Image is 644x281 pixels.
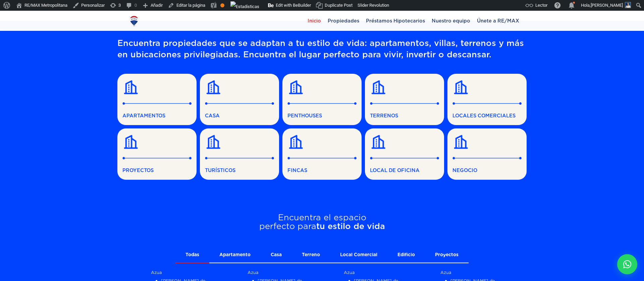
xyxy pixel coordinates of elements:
[287,112,357,120] span: PENTHOUSES
[304,11,324,31] a: Inicio
[209,247,261,263] li: Apartamento
[330,247,387,263] li: Local Comercial
[117,213,527,231] h2: Encuentra el espacio perfecto para
[292,247,330,263] a: Terreno
[175,247,209,263] li: Todas
[304,16,324,26] span: Inicio
[440,270,451,275] a: Azua
[452,133,469,150] img: Building Icon
[387,247,425,263] a: Edificio
[122,157,192,160] img: Separator Line
[324,11,363,31] a: Propiedades
[175,247,209,263] a: Todas
[370,102,439,105] img: Separator Line
[447,74,527,125] a: LOCALES COMERCIALES
[370,166,439,175] span: LOCAL DE OFICINA
[365,74,444,125] a: TERRENOS
[261,247,292,263] a: Casa
[425,247,469,263] a: Proyectos
[365,128,444,180] a: LOCAL DE OFICINA
[358,3,389,8] span: Slider Revolution
[287,157,357,160] img: Separator Line
[425,247,469,263] li: Proyectos
[452,79,469,96] img: Building Icon
[200,74,279,125] a: CASA
[370,157,439,160] img: Separator Line
[205,102,274,105] img: Separator Line
[428,11,474,31] a: Nuestro equipo
[205,79,222,96] img: Building Icon
[370,133,387,150] img: Building Icon
[474,16,523,26] span: Únete a RE/MAX
[292,247,330,263] li: Terreno
[117,74,197,125] a: APARTAMENTOS
[387,247,425,263] li: Edificio
[122,166,192,175] span: PROYECTOS
[282,128,362,180] a: FINCAS
[248,270,258,275] a: Azua
[128,15,140,27] img: Logo de REMAX
[363,16,428,26] span: Préstamos Hipotecarios
[370,112,439,120] span: TERRENOS
[117,128,197,180] a: PROYECTOS
[151,270,162,275] a: Azua
[261,247,292,263] li: Casa
[220,3,224,7] div: Aceptable
[117,38,527,60] p: Encuentra propiedades que se adaptan a tu estilo de vida
[282,74,362,125] a: PENTHOUSES
[452,166,522,175] span: NEGOCIO
[452,157,522,160] img: Separator Line
[452,112,522,120] span: LOCALES COMERCIALES
[287,102,357,105] img: Separator Line
[209,247,261,263] a: Apartamento
[363,11,428,31] a: Préstamos Hipotecarios
[122,79,139,96] img: Building Icon
[474,11,523,31] a: Únete a RE/MAX
[122,133,139,150] img: Building Icon
[452,102,522,105] img: Separator Line
[447,128,527,180] a: NEGOCIO
[287,166,357,175] span: FINCAS
[324,16,363,26] span: Propiedades
[200,128,279,180] a: TURÍSTICOS
[316,221,385,231] span: tu estilo de vida
[591,3,623,8] span: [PERSON_NAME]
[287,133,304,150] img: Building Icon
[428,16,474,26] span: Nuestro equipo
[287,79,304,96] img: Building Icon
[205,112,274,120] span: CASA
[122,102,192,105] img: Separator Line
[330,247,387,263] a: Local Comercial
[344,270,355,275] a: Azua
[128,11,140,31] a: RE/MAX Metropolitana
[205,166,274,175] span: TURÍSTICOS
[205,157,274,160] img: Separator Line
[122,112,192,120] span: APARTAMENTOS
[230,1,259,12] img: Visitas de 48 horas. Haz clic para ver más estadísticas del sitio.
[370,79,387,96] img: Building Icon
[205,133,222,150] img: Building Icon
